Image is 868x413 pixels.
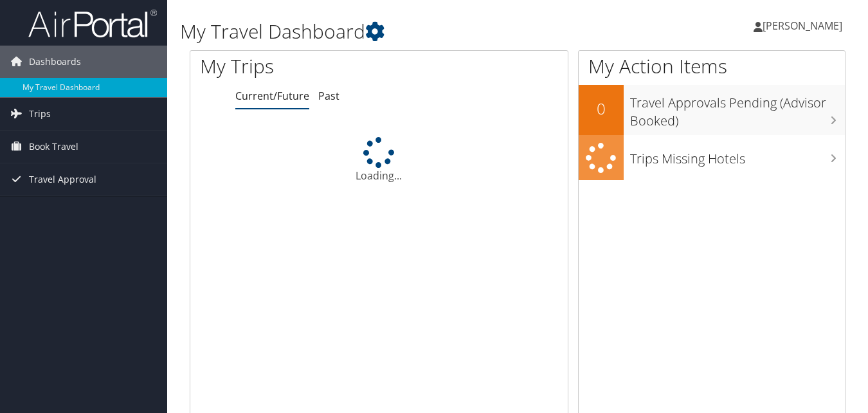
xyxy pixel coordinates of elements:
[318,89,339,103] a: Past
[29,131,78,163] span: Book Travel
[190,137,568,183] div: Loading...
[200,53,401,80] h1: My Trips
[180,18,630,45] h1: My Travel Dashboard
[29,46,81,78] span: Dashboards
[579,135,845,181] a: Trips Missing Hotels
[579,53,845,80] h1: My Action Items
[754,6,855,45] a: [PERSON_NAME]
[630,87,845,130] h3: Travel Approvals Pending (Advisor Booked)
[29,163,96,196] span: Travel Approval
[29,98,51,130] span: Trips
[235,89,309,103] a: Current/Future
[630,143,845,168] h3: Trips Missing Hotels
[28,8,157,39] img: airportal-logo.png
[763,19,842,33] span: [PERSON_NAME]
[579,98,624,120] h2: 0
[579,85,845,134] a: 0Travel Approvals Pending (Advisor Booked)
